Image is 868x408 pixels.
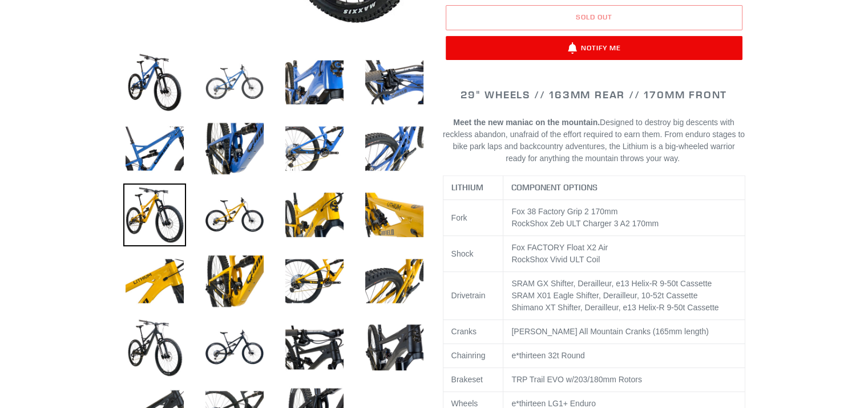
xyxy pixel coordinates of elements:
[203,117,266,180] img: Load image into Gallery viewer, LITHIUM - Complete Bike
[123,250,186,313] img: Load image into Gallery viewer, LITHIUM - Complete Bike
[203,250,266,313] img: Load image into Gallery viewer, LITHIUM - Complete Bike
[283,51,346,114] img: Load image into Gallery viewer, LITHIUM - Complete Bike
[503,344,745,368] td: e*thirteen 32t Round
[363,117,426,180] img: Load image into Gallery viewer, LITHIUM - Complete Bike
[503,320,745,344] td: [PERSON_NAME] All Mountain Cranks (165mm length)
[550,219,645,228] span: Zeb ULT Charger 3 A2 170
[203,183,266,246] img: Load image into Gallery viewer, LITHIUM - Complete Bike
[283,250,346,313] img: Load image into Gallery viewer, LITHIUM - Complete Bike
[453,130,745,163] span: From enduro stages to bike park laps and backcountry adventures, the Lithium is a big-wheeled war...
[363,250,426,313] img: Load image into Gallery viewer, LITHIUM - Complete Bike
[443,320,503,344] td: Cranks
[503,176,745,200] th: COMPONENT OPTIONS
[443,236,503,272] td: Shock
[443,118,745,163] span: Designed to destroy big descents with reckless abandon, unafraid of the effort required to earn t...
[283,183,346,246] img: Load image into Gallery viewer, LITHIUM - Complete Bike
[363,183,426,246] img: Load image into Gallery viewer, LITHIUM - Complete Bike
[461,88,727,101] span: 29" WHEELS // 163mm REAR // 170mm FRONT
[443,272,503,320] td: Drivetrain
[576,13,612,21] span: Sold out
[123,117,186,180] img: Load image into Gallery viewer, LITHIUM - Complete Bike
[283,117,346,180] img: Load image into Gallery viewer, LITHIUM - Complete Bike
[203,316,266,379] img: Load image into Gallery viewer, LITHIUM - Complete Bike
[123,316,186,379] img: Load image into Gallery viewer, LITHIUM - Complete Bike
[503,272,745,320] td: SRAM GX Shifter, Derailleur, e13 Helix-R 9-50t Cassette SRAM X01 Eagle Shifter, Derailleur, 10-52...
[363,51,426,114] img: Load image into Gallery viewer, LITHIUM - Complete Bike
[453,118,600,127] b: Meet the new maniac on the mountain.
[511,207,617,216] span: Fox 38 Factory Grip 2 170mm
[443,200,503,236] td: Fork
[283,316,346,379] img: Load image into Gallery viewer, LITHIUM - Complete Bike
[123,183,186,246] img: Load image into Gallery viewer, LITHIUM - Complete Bike
[446,36,742,60] button: Notify Me
[443,176,503,200] th: LITHIUM
[203,51,266,114] img: Load image into Gallery viewer, LITHIUM - Complete Bike
[446,5,742,30] button: Sold out
[503,368,745,392] td: TRP Trail EVO w/203/180mm Rotors
[443,344,503,368] td: Chainring
[363,316,426,379] img: Load image into Gallery viewer, LITHIUM - Complete Bike
[443,368,503,392] td: Brakeset
[123,51,186,114] img: Load image into Gallery viewer, LITHIUM - Complete Bike
[503,236,745,272] td: Fox FACTORY Float X2 Air RockShox Vivid ULT Coil
[677,154,680,163] span: .
[503,200,745,236] td: RockShox mm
